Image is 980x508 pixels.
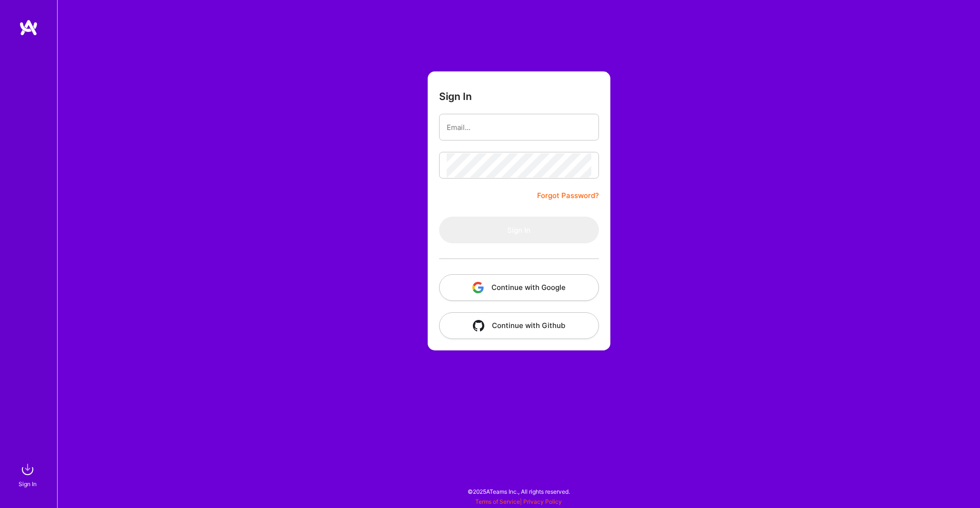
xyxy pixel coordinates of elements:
[439,274,599,301] button: Continue with Google
[439,90,472,102] h3: Sign In
[475,498,520,505] a: Terms of Service
[447,115,591,139] input: Email...
[19,479,37,489] div: Sign In
[537,190,599,201] a: Forgot Password?
[19,19,38,36] img: logo
[439,217,599,243] button: Sign In
[475,498,562,505] span: |
[439,312,599,339] button: Continue with Github
[472,282,484,293] img: icon
[473,320,484,331] img: icon
[18,460,37,479] img: sign in
[20,460,37,489] a: sign inSign In
[523,498,562,505] a: Privacy Policy
[57,479,980,503] div: © 2025 ATeams Inc., All rights reserved.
